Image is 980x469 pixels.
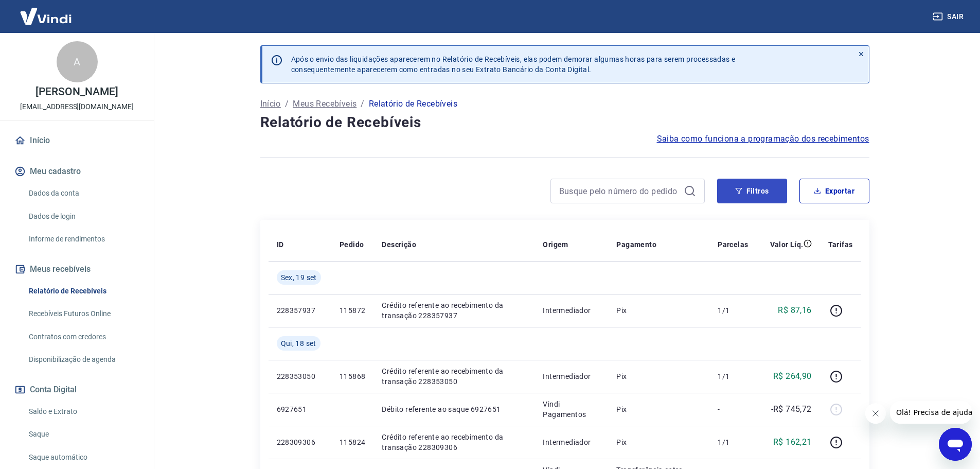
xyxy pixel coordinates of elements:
[260,98,281,110] a: Início
[361,98,364,110] p: /
[718,404,748,414] p: -
[799,179,869,203] button: Exportar
[340,371,365,381] p: 115868
[382,404,526,414] p: Débito referente ao saque 6927651
[293,98,357,110] a: Meus Recebíveis
[828,239,853,250] p: Tarifas
[369,98,457,110] p: Relatório de Recebíveis
[25,303,141,324] a: Recebíveis Futuros Online
[25,349,141,370] a: Disponibilização de agenda
[12,378,141,401] button: Conta Digital
[57,41,98,82] div: A
[773,436,812,448] p: R$ 162,21
[771,403,812,415] p: -R$ 745,72
[890,401,972,424] iframe: Mensagem da empresa
[277,404,323,414] p: 6927651
[12,160,141,183] button: Meu cadastro
[12,258,141,281] button: Meus recebíveis
[718,239,748,250] p: Parcelas
[382,366,526,387] p: Crédito referente ao recebimento da transação 228353050
[543,305,600,316] p: Intermediador
[865,403,886,424] iframe: Fechar mensagem
[616,371,701,381] p: Pix
[25,424,141,445] a: Saque
[281,272,317,283] span: Sex, 19 set
[939,428,972,461] iframe: Botão para abrir a janela de mensagens
[25,326,141,348] a: Contratos com credores
[25,183,141,204] a: Dados da conta
[25,229,141,250] a: Informe de rendimentos
[12,129,141,152] a: Início
[277,437,323,447] p: 228309306
[340,437,365,447] p: 115824
[382,432,526,453] p: Crédito referente ao recebimento da transação 228309306
[717,179,787,203] button: Filtros
[543,239,568,250] p: Origem
[25,281,141,302] a: Relatório de Recebíveis
[291,54,736,75] p: Após o envio das liquidações aparecerem no Relatório de Recebíveis, elas podem demorar algumas ho...
[285,98,289,110] p: /
[770,239,804,250] p: Valor Líq.
[260,112,869,133] h4: Relatório de Recebíveis
[20,101,134,112] p: [EMAIL_ADDRESS][DOMAIN_NAME]
[778,304,811,317] p: R$ 87,16
[12,1,79,32] img: Vindi
[718,305,748,316] p: 1/1
[35,86,118,97] p: [PERSON_NAME]
[277,305,323,316] p: 228357937
[25,447,141,468] a: Saque automático
[340,305,365,316] p: 115872
[6,7,86,15] span: Olá! Precisa de ajuda?
[718,437,748,447] p: 1/1
[616,437,701,447] p: Pix
[931,7,968,26] button: Sair
[616,404,701,414] p: Pix
[25,401,141,422] a: Saldo e Extrato
[281,338,316,349] span: Qui, 18 set
[382,300,526,321] p: Crédito referente ao recebimento da transação 228357937
[718,371,748,381] p: 1/1
[773,370,812,383] p: R$ 264,90
[382,239,416,250] p: Descrição
[657,133,869,145] a: Saiba como funciona a programação dos recebimentos
[277,371,323,381] p: 228353050
[543,437,600,447] p: Intermediador
[340,239,364,250] p: Pedido
[543,371,600,381] p: Intermediador
[543,399,600,420] p: Vindi Pagamentos
[25,206,141,227] a: Dados de login
[616,305,701,316] p: Pix
[616,239,656,250] p: Pagamento
[277,239,284,250] p: ID
[559,183,680,199] input: Busque pelo número do pedido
